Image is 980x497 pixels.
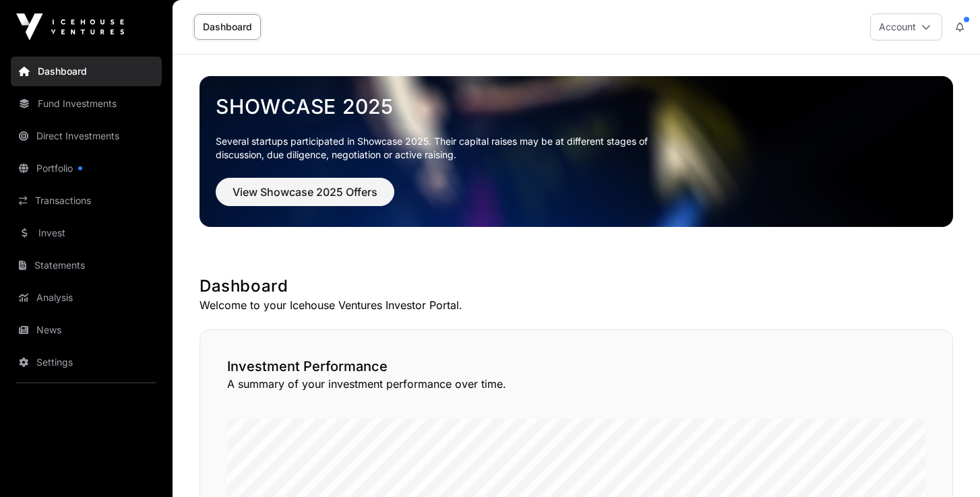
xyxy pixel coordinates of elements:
[11,315,162,345] a: News
[11,154,162,183] a: Portfolio
[216,94,937,119] a: Showcase 2025
[11,283,162,312] a: Analysis
[233,184,377,200] span: View Showcase 2025 Offers
[227,376,925,392] p: A summary of your investment performance over time.
[200,297,953,313] p: Welcome to your Icehouse Ventures Investor Portal.
[216,191,394,205] a: View Showcase 2025 Offers
[200,76,953,227] img: Showcase 2025
[913,432,980,497] iframe: Chat Widget
[216,178,394,206] button: View Showcase 2025 Offers
[11,186,162,216] a: Transactions
[11,57,162,86] a: Dashboard
[870,13,942,40] button: Account
[11,121,162,151] a: Direct Investments
[216,135,669,162] p: Several startups participated in Showcase 2025. Their capital raises may be at different stages o...
[11,89,162,119] a: Fund Investments
[200,275,953,297] h1: Dashboard
[194,14,261,40] a: Dashboard
[16,13,124,40] img: Icehouse Ventures Logo
[227,357,925,376] h2: Investment Performance
[11,251,162,280] a: Statements
[11,218,162,248] a: Invest
[11,347,162,377] a: Settings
